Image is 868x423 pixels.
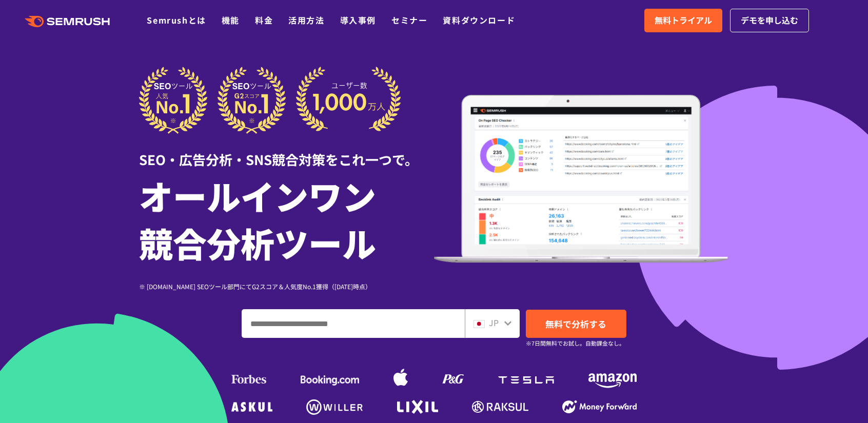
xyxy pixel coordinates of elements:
a: 無料トライアル [644,9,722,32]
h1: オールインワン 競合分析ツール [139,172,434,266]
div: SEO・広告分析・SNS競合対策をこれ一つで。 [139,134,434,169]
span: JP [489,316,499,329]
a: 料金 [255,14,273,26]
input: ドメイン、キーワードまたはURLを入力してください [242,310,464,337]
a: 無料で分析する [526,310,626,338]
a: デモを申し込む [730,9,809,32]
a: 活用方法 [288,14,324,26]
div: ※ [DOMAIN_NAME] SEOツール部門にてG2スコア＆人気度No.1獲得（[DATE]時点） [139,281,434,291]
a: 導入事例 [340,14,376,26]
span: デモを申し込む [741,14,798,27]
a: 機能 [222,14,240,26]
span: 無料で分析する [545,317,606,330]
small: ※7日間無料でお試し。自動課金なし。 [526,338,625,348]
span: 無料トライアル [655,14,712,27]
a: 資料ダウンロード [443,14,515,26]
a: Semrushとは [147,14,206,26]
a: セミナー [391,14,427,26]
